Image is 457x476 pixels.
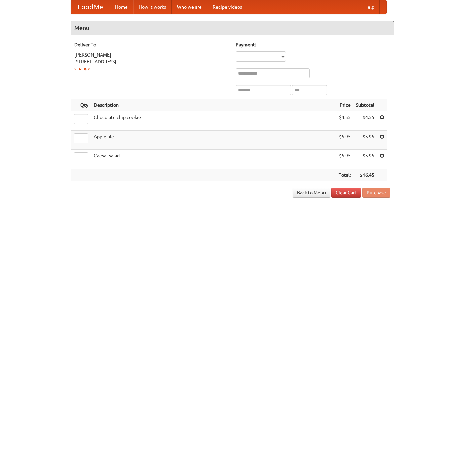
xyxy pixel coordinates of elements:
[74,51,229,58] div: [PERSON_NAME]
[133,0,172,14] a: How it works
[74,58,229,65] div: [STREET_ADDRESS]
[336,111,353,131] td: $4.55
[336,131,353,150] td: $5.95
[71,21,394,35] h4: Menu
[336,169,353,181] th: Total:
[362,188,390,198] button: Purchase
[74,41,229,48] h5: Deliver To:
[91,150,336,169] td: Caesar salad
[353,99,377,111] th: Subtotal
[293,188,330,198] a: Back to Menu
[331,188,361,198] a: Clear Cart
[172,0,207,14] a: Who we are
[207,0,247,14] a: Recipe videos
[236,41,390,48] h5: Payment:
[353,150,377,169] td: $5.95
[71,99,91,111] th: Qty
[353,111,377,131] td: $4.55
[336,150,353,169] td: $5.95
[74,66,90,71] a: Change
[359,0,380,14] a: Help
[91,99,336,111] th: Description
[110,0,133,14] a: Home
[91,111,336,131] td: Chocolate chip cookie
[91,131,336,150] td: Apple pie
[71,0,110,14] a: FoodMe
[353,169,377,181] th: $16.45
[336,99,353,111] th: Price
[353,131,377,150] td: $5.95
